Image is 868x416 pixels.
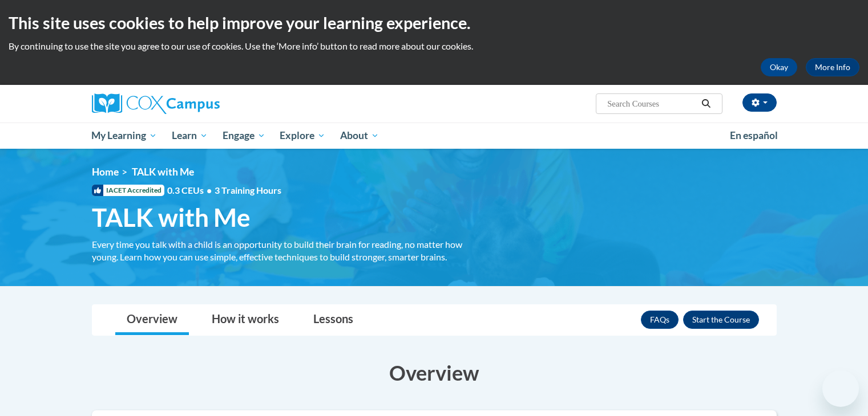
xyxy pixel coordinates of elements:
[302,305,365,335] a: Lessons
[333,123,386,149] a: About
[207,185,212,195] span: •
[822,370,859,407] iframe: Button to launch messaging window
[115,305,189,335] a: Overview
[92,166,119,178] a: Home
[340,129,379,142] span: About
[164,123,215,149] a: Learn
[132,166,194,178] span: TALK with Me
[167,184,281,197] span: 0.3 CEUs
[722,124,785,148] a: En español
[215,123,273,149] a: Engage
[84,123,165,149] a: My Learning
[92,185,164,196] span: IACET Accredited
[92,238,486,263] div: Every time you talk with a child is an opportunity to build their brain for reading, no matter ho...
[92,358,777,387] h3: Overview
[9,11,859,34] h2: This site uses cookies to help improve your learning experience.
[92,93,309,114] a: Cox Campus
[215,185,281,195] span: 3 Training Hours
[730,129,778,141] span: En español
[280,129,325,142] span: Explore
[9,40,859,52] p: By continuing to use the site you agree to our use of cookies. Use the ‘More info’ button to read...
[75,123,794,149] div: Main menu
[806,58,859,76] a: More Info
[683,311,759,329] button: Enroll
[641,311,679,329] a: FAQs
[92,202,251,233] span: TALK with Me
[200,305,290,335] a: How it works
[172,129,208,142] span: Learn
[606,97,697,111] input: Search Courses
[761,58,797,76] button: Okay
[91,129,157,142] span: My Learning
[92,93,220,114] img: Cox Campus
[742,93,777,112] button: Account Settings
[697,97,714,111] button: Search
[272,123,333,149] a: Explore
[223,129,265,142] span: Engage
